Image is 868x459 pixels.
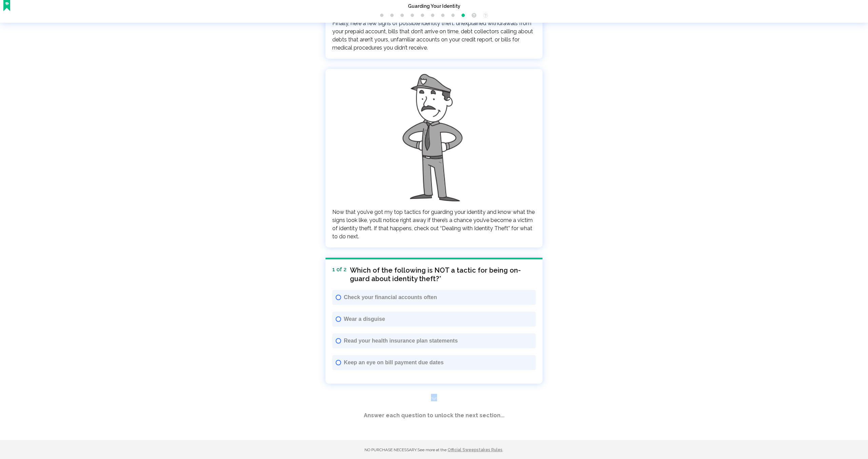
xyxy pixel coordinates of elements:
button: Keep an eye on bill payment due dates [332,355,536,370]
button: Wear a disguise [332,312,536,327]
span: Finally, here a few signs of possible identity theft: unexplained withdrawals from your prepaid a... [332,20,533,51]
a: Official Sweepstakes Rules [448,447,502,452]
button: Check your financial accounts often [332,290,536,305]
span: Now that you’ve got my top tactics for guarding your identity and know what the signs look like, ... [332,209,535,240]
span: 1 of 2 [332,266,347,273]
h3: Guarding Your Identity [3,3,865,10]
span: Wear a disguise [344,315,532,323]
span: Read your health insurance plan statements [344,337,532,345]
strong: Answer each question to unlock the next section... [364,412,505,419]
span: Keep an eye on bill payment due dates [344,359,532,367]
p: See more at the . [325,447,542,453]
span: Check your financial accounts often [344,293,532,301]
b: ✍ [5,2,9,6]
span: Which of the following is NOT a tactic for being on-guard about identity theft?* [350,266,536,283]
span: No purchase necessary. [364,447,417,452]
b: ⬇ [431,394,437,401]
button: Read your health insurance plan statements [332,333,536,348]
